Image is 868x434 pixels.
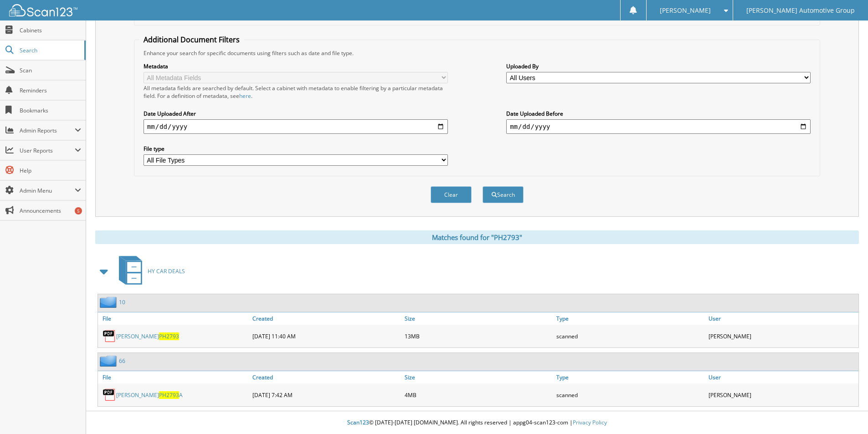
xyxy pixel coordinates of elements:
a: Created [250,312,402,325]
span: [PERSON_NAME] Automotive Group [746,8,855,13]
div: [PERSON_NAME] [706,327,858,345]
a: [PERSON_NAME]PH2793A [116,391,183,399]
span: [PERSON_NAME] [660,8,711,13]
input: end [506,119,811,134]
a: Size [402,312,555,325]
span: HY CAR DEALS [148,267,185,275]
input: start [144,119,448,134]
span: Announcements [20,207,81,214]
a: Size [402,371,555,383]
div: 5 [75,207,82,214]
a: 10 [119,298,125,306]
label: Uploaded By [506,62,811,70]
span: Scan [20,66,81,74]
iframe: Chat Widget [822,390,868,434]
span: User Reports [20,147,75,154]
label: Metadata [144,62,448,70]
span: PH2793 [159,332,179,340]
div: © [DATE]-[DATE] [DOMAIN_NAME]. All rights reserved | appg04-scan123-com | [86,412,868,434]
div: All metadata fields are searched by default. Select a cabinet with metadata to enable filtering b... [144,84,448,100]
div: [DATE] 7:42 AM [250,386,402,404]
a: [PERSON_NAME]PH2793 [116,332,179,340]
img: PDF.png [103,388,116,402]
span: Admin Reports [20,127,75,134]
a: File [98,312,250,325]
img: PDF.png [103,329,116,343]
span: PH2793 [159,391,179,399]
label: Date Uploaded Before [506,110,811,117]
label: Date Uploaded After [144,110,448,117]
label: File type [144,145,448,153]
div: scanned [554,386,706,404]
a: 66 [119,357,125,365]
img: scan123-logo-white.svg [9,4,77,16]
img: folder2.png [100,355,119,367]
span: Scan123 [347,419,369,426]
a: here [239,92,251,100]
div: scanned [554,327,706,345]
div: 4MB [402,386,555,404]
a: Type [554,371,706,383]
button: Search [483,186,524,203]
legend: Additional Document Filters [139,35,244,45]
span: Search [20,46,80,54]
a: File [98,371,250,383]
span: Reminders [20,87,81,94]
a: User [706,312,858,325]
div: 13MB [402,327,555,345]
button: Clear [431,186,472,203]
span: Admin Menu [20,187,75,194]
span: Bookmarks [20,107,81,114]
div: [DATE] 11:40 AM [250,327,402,345]
div: [PERSON_NAME] [706,386,858,404]
a: HY CAR DEALS [113,253,185,289]
span: Cabinets [20,26,81,34]
div: Enhance your search for specific documents using filters such as date and file type. [139,49,815,57]
a: Privacy Policy [573,419,607,426]
div: Matches found for "PH2793" [95,230,859,244]
span: Help [20,167,81,174]
a: Type [554,312,706,325]
img: folder2.png [100,296,119,308]
a: Created [250,371,402,383]
a: User [706,371,858,383]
